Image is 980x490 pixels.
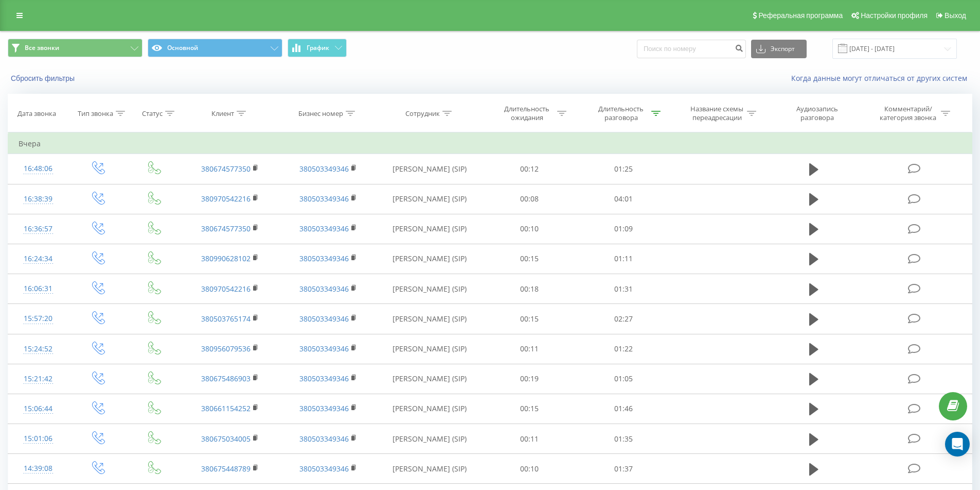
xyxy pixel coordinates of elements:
td: [PERSON_NAME] (SIP) [377,394,483,424]
td: 01:46 [577,394,671,424]
div: 16:48:06 [19,159,58,179]
button: Все звонки [8,39,142,57]
td: 00:08 [483,184,577,214]
div: Клиент [211,109,234,118]
button: Сбросить фильтры [8,74,80,83]
a: 380503349346 [299,224,349,233]
td: 04:01 [577,184,671,214]
td: [PERSON_NAME] (SIP) [377,334,483,364]
span: Все звонки [25,44,59,52]
div: Сотрудник [405,109,440,118]
td: [PERSON_NAME] (SIP) [377,214,483,244]
button: Экспорт [751,40,807,58]
td: [PERSON_NAME] (SIP) [377,244,483,274]
td: [PERSON_NAME] (SIP) [377,304,483,334]
a: 380990628102 [201,254,251,263]
div: Бизнес номер [298,109,343,118]
button: График [288,39,347,57]
td: Вчера [8,133,972,154]
td: 01:31 [577,274,671,304]
div: 16:24:34 [19,249,58,269]
span: График [307,44,329,52]
div: 15:57:20 [19,309,58,329]
a: 380661154252 [201,403,251,413]
td: 00:15 [483,244,577,274]
div: Комментарий/категория звонка [878,105,938,122]
td: 01:37 [577,454,671,484]
td: 01:25 [577,154,671,184]
div: Аудиозапись разговора [783,105,850,122]
a: 380675486903 [201,374,251,383]
td: 02:27 [577,304,671,334]
td: 00:12 [483,154,577,184]
div: Длительность ожидания [500,105,555,122]
a: 380675448789 [201,464,251,474]
span: Выход [945,11,966,20]
a: Когда данные могут отличаться от других систем [791,73,972,83]
div: Open Intercom Messenger [945,432,970,457]
td: 01:35 [577,424,671,454]
div: 15:24:52 [19,339,58,359]
div: Длительность разговора [594,105,649,122]
div: 15:21:42 [19,369,58,389]
td: [PERSON_NAME] (SIP) [377,184,483,214]
td: 00:10 [483,454,577,484]
a: 380674577350 [201,164,251,174]
td: [PERSON_NAME] (SIP) [377,364,483,394]
td: 01:22 [577,334,671,364]
div: 15:06:44 [19,399,58,419]
td: 00:10 [483,214,577,244]
td: 01:09 [577,214,671,244]
td: [PERSON_NAME] (SIP) [377,154,483,184]
div: 15:01:06 [19,429,58,449]
div: Дата звонка [17,109,56,118]
a: 380970542216 [201,194,251,204]
input: Поиск по номеру [637,40,746,58]
td: [PERSON_NAME] (SIP) [377,274,483,304]
div: Название схемы переадресации [689,105,744,122]
a: 380674577350 [201,224,251,233]
button: Основной [148,39,282,57]
div: Статус [142,109,163,118]
div: 16:06:31 [19,279,58,299]
td: 01:11 [577,244,671,274]
a: 380503349346 [299,434,349,444]
a: 380675034005 [201,434,251,444]
a: 380503349346 [299,254,349,263]
span: Реферальная программа [758,11,843,20]
td: [PERSON_NAME] (SIP) [377,454,483,484]
td: 00:15 [483,394,577,424]
a: 380503349346 [299,194,349,204]
a: 380503349346 [299,374,349,383]
td: 01:05 [577,364,671,394]
td: 00:15 [483,304,577,334]
a: 380956079536 [201,344,251,353]
a: 380503349346 [299,464,349,474]
td: 00:11 [483,424,577,454]
span: Настройки профиля [861,11,928,20]
a: 380503765174 [201,314,251,324]
a: 380503349346 [299,314,349,324]
a: 380503349346 [299,284,349,294]
a: 380503349346 [299,403,349,413]
div: 16:38:39 [19,189,58,209]
td: 00:11 [483,334,577,364]
div: 16:36:57 [19,219,58,239]
div: Тип звонка [78,109,113,118]
a: 380970542216 [201,284,251,294]
a: 380503349346 [299,164,349,174]
td: 00:18 [483,274,577,304]
div: 14:39:08 [19,459,58,479]
td: 00:19 [483,364,577,394]
td: [PERSON_NAME] (SIP) [377,424,483,454]
a: 380503349346 [299,344,349,353]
